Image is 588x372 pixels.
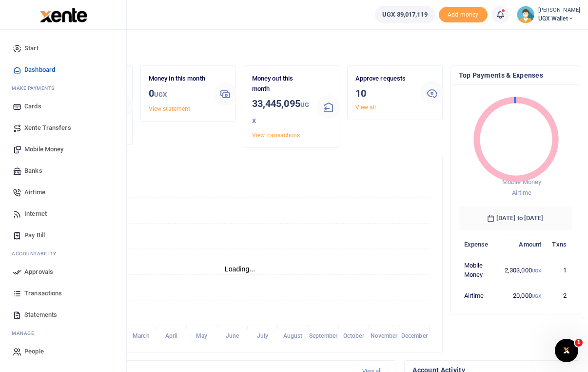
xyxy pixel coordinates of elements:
small: UGX [252,101,309,124]
img: logo-large [40,8,87,22]
a: Internet [8,203,118,225]
span: anage [17,330,35,337]
span: Dashboard [24,65,55,75]
a: Add money [439,10,488,18]
th: Expense [459,234,499,255]
span: Xente Transfers [24,123,71,133]
tspan: December [401,332,428,339]
tspan: June [226,332,239,339]
h3: 0 [149,86,206,102]
tspan: September [309,332,338,339]
a: profile-user [PERSON_NAME] UGX Wallet [517,6,580,23]
span: Banks [24,166,42,176]
tspan: May [196,332,207,339]
a: Transactions [8,283,118,304]
h4: Top Payments & Expenses [459,70,572,81]
tspan: October [343,332,365,339]
h6: [DATE] to [DATE] [459,207,572,230]
li: M [8,81,118,96]
img: profile-user [517,6,534,23]
span: 1 [575,339,583,347]
span: Pay Bill [24,230,45,240]
small: UGX [154,91,167,98]
p: Money in this month [149,74,206,84]
td: Airtime [459,286,499,306]
span: Mobile Money [502,178,541,186]
li: Toup your wallet [439,7,488,23]
h4: Transactions Overview [45,160,434,171]
a: logo-small logo-large logo-large [39,11,87,18]
tspan: March [133,332,150,339]
span: Internet [24,209,47,219]
a: Banks [8,160,118,182]
span: countability [19,250,56,257]
td: 1 [547,255,572,285]
span: ake Payments [17,84,55,92]
th: Txns [547,234,572,255]
span: Add money [439,7,488,23]
small: UGX [532,268,541,273]
small: [PERSON_NAME] [538,6,580,15]
a: Airtime [8,182,118,203]
span: Approvals [24,267,53,277]
td: 20,000 [499,286,547,306]
tspan: July [257,332,268,339]
a: Mobile Money [8,139,118,160]
iframe: Intercom live chat [555,339,578,362]
span: Transactions [24,289,62,298]
a: People [8,341,118,362]
p: Money out this month [252,74,309,94]
small: UGX [532,293,541,299]
h3: 10 [355,86,412,101]
a: View all [355,104,376,111]
li: M [8,326,118,341]
span: Airtime [24,187,45,197]
td: 2,303,000 [499,255,547,285]
span: Airtime [511,189,531,196]
span: People [24,347,44,356]
a: Cards [8,96,118,117]
td: 2 [547,286,572,306]
tspan: April [165,332,178,339]
a: Statements [8,304,118,326]
a: UGX 39,017,119 [375,6,434,23]
span: Cards [24,102,41,111]
a: View statement [149,105,190,112]
span: Start [24,43,39,53]
h3: 33,445,095 [252,96,309,128]
a: Dashboard [8,59,118,81]
li: Ac [8,246,118,261]
span: UGX Wallet [538,14,580,23]
h4: Hello [PERSON_NAME] [37,42,580,53]
tspan: November [371,332,398,339]
span: Statements [24,310,57,320]
a: Pay Bill [8,225,118,246]
a: View transactions [252,132,300,139]
text: Loading... [225,265,255,273]
a: Start [8,38,118,59]
tspan: August [283,332,303,339]
a: Xente Transfers [8,117,118,139]
p: Approve requests [355,74,412,84]
a: Approvals [8,261,118,283]
li: Wallet ballance [371,6,438,23]
td: Mobile Money [459,255,499,285]
span: Mobile Money [24,145,63,154]
th: Amount [499,234,547,255]
span: UGX 39,017,119 [382,10,427,20]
